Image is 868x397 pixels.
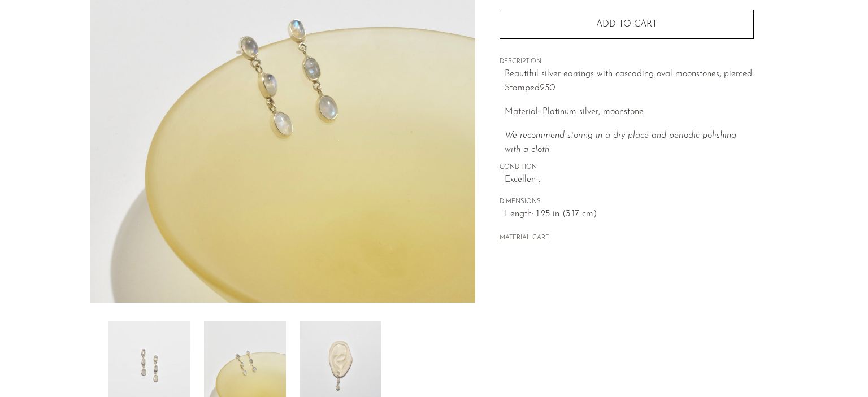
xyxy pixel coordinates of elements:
[500,10,754,39] button: Add to cart
[596,20,657,29] span: Add to cart
[500,234,549,243] button: MATERIAL CARE
[505,67,754,96] p: Beautiful silver earrings with cascading oval moonstones, pierced. Stamped
[505,207,754,222] span: Length: 1.25 in (3.17 cm)
[500,57,754,67] span: DESCRIPTION
[505,173,754,187] span: Excellent.
[540,84,557,93] em: 950.
[505,131,736,155] i: We recommend storing in a dry place and periodic polishing with a cloth
[505,105,754,120] p: Material: Platinum silver, moonstone.
[500,163,754,173] span: CONDITION
[500,197,754,207] span: DIMENSIONS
